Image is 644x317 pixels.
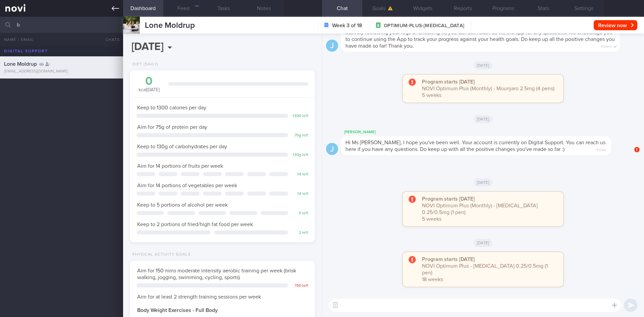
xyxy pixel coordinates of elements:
[96,33,123,46] button: Chats
[474,178,493,187] span: [DATE]
[130,252,191,257] div: Physical Activity Goals
[137,294,261,300] span: Aim for at least 2 strength training sessions per week
[130,62,158,67] div: Diet (Daily)
[291,283,308,288] div: 150 left
[145,21,195,30] span: Lone Moldrup
[4,69,119,74] div: [EMAIL_ADDRESS][DOMAIN_NAME]
[137,105,206,110] span: Keep to 1300 calories per day
[4,61,37,67] span: Lone Moldrup
[326,143,338,155] div: J
[137,144,227,149] span: Keep to 130g of carbohydrates per day
[137,124,207,130] span: Aim for 75g of protein per day
[137,163,223,169] span: Aim for 14 portions of fruits per week
[422,257,475,262] strong: Program starts [DATE]
[422,86,554,91] span: NOVI Optimum Plus (Monthly) - Mounjaro 2.5mg (4 pens)
[422,277,443,282] span: 18 weeks
[422,203,538,215] span: NOVI Optimum Plus (Monthly) - [MEDICAL_DATA] 0.25/0.5mg (1 pen)
[596,146,606,152] span: 8:51am
[384,22,464,29] span: OPTIMUM-PLUS-[MEDICAL_DATA]
[291,172,308,177] div: 14 left
[422,93,441,98] span: 5 weeks
[474,61,493,69] span: [DATE]
[422,263,548,275] span: NOVI Optimum Plus - [MEDICAL_DATA] 0.25/0.5mg (1 pen)
[601,43,612,49] span: 4:06pm
[474,115,493,123] span: [DATE]
[137,183,237,188] span: Aim for 14 portions of vegetables per week
[137,202,228,208] span: Keep to 5 portions of alcohol per week
[137,75,162,93] div: kcal [DATE]
[291,211,308,216] div: 5 left
[345,140,605,152] span: Hi Ms [PERSON_NAME], I hope you've been well. Your account is currently on Digital Support. You c...
[291,133,308,138] div: 75 g left
[137,308,218,313] strong: Body Weight Exercises - Full Body
[137,75,162,87] div: 0
[291,192,308,197] div: 14 left
[594,20,637,30] button: Review now
[422,196,475,202] strong: Program starts [DATE]
[422,216,441,222] span: 5 weeks
[332,22,362,29] strong: Week 3 of 18
[291,114,308,119] div: 1300 left
[291,153,308,158] div: 130 g left
[137,222,253,227] span: Keep to 2 portions of fried/high fat food per week
[341,128,631,136] div: [PERSON_NAME]
[291,230,308,235] div: 2 left
[137,268,296,280] span: Aim for 150 mins moderate intensity aerobic training per week (brisk walking, jogging, swimming, ...
[326,40,338,52] div: J
[474,239,493,247] span: [DATE]
[422,79,475,85] strong: Program starts [DATE]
